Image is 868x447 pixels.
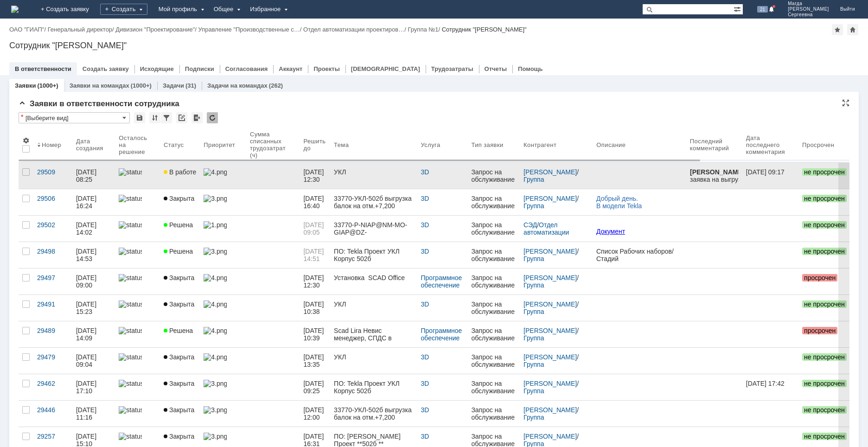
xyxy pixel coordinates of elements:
img: 3.png [204,433,227,440]
span: просрочен [802,274,837,281]
div: [DATE] 08:25 [76,168,98,183]
div: [DATE] 11:16 [76,406,98,421]
a: [DEMOGRAPHIC_DATA] [351,65,420,72]
a: ПО: Tekla Проект УКЛ Корпус 502б [330,374,417,400]
a: 29506 [33,189,72,215]
img: 4.png [204,353,227,361]
a: [DATE] 09:05 [300,216,330,242]
a: Перейти на домашнюю страницу [11,6,19,13]
a: Запрос на обслуживание [467,321,520,347]
a: [DATE] 12:00 [300,401,330,427]
span: Закрыта [164,406,194,414]
a: 3.png [200,189,246,215]
a: 3D [421,380,429,387]
a: [PERSON_NAME] [523,274,577,281]
a: Запрос на обслуживание [467,295,520,321]
div: Добавить в избранное [832,24,843,35]
div: [DATE] 09:17 [746,168,785,176]
a: [DATE] 17:10 [72,374,115,400]
div: Услуга [421,141,440,148]
span: [PERSON_NAME] [788,6,829,12]
a: 29498 [33,242,72,268]
a: не просрочен [798,295,851,321]
div: Статус [164,141,184,148]
a: [DATE] 14:09 [72,321,115,347]
a: не просрочен [798,401,851,427]
a: 4.png [200,321,246,347]
img: statusbar-100 (1).png [119,300,142,308]
th: Услуга [417,127,468,163]
div: 29509 [37,168,69,176]
span: [DATE] 10:39 [303,327,325,342]
div: [DATE] 17:10 [76,380,98,395]
a: 4.png [200,295,246,321]
div: Запрос на обслуживание [471,221,516,236]
div: Сортировка... [149,112,160,123]
a: не просрочен [798,374,851,400]
div: Дата последнего комментария [746,134,787,155]
div: ПО: Tekla Проект УКЛ Корпус 502б [334,248,413,262]
a: [DATE] 16:40 [300,189,330,215]
span: 21 [757,6,768,13]
span: [DATE] 13:35 [303,353,325,368]
div: [DATE] 16:24 [76,195,98,210]
a: 3.png [200,374,246,400]
a: 4.png [200,163,246,189]
a: просрочен [798,321,851,347]
div: [DATE] 15:23 [76,300,98,315]
span: Закрыта [164,380,194,387]
a: 3D [421,353,429,361]
img: 4.png [204,274,227,281]
div: [DATE] 14:53 [76,248,98,262]
span: не просрочен [802,168,847,176]
span: [DATE] 16:40 [303,195,325,210]
a: 29491 [33,295,72,321]
th: Дата последнего комментария [742,127,798,163]
a: [PERSON_NAME] [523,195,577,202]
a: statusbar-0 (1).png [115,268,160,294]
div: ПО: Tekla Проект УКЛ Корпус 502б [334,380,413,395]
img: 4.png [204,168,227,176]
a: 29446 [33,401,72,427]
span: Решена [164,221,193,229]
img: 3.png [204,195,227,202]
a: Помощь [518,65,542,72]
th: Приоритет [200,127,246,163]
a: В работе [160,163,200,189]
img: statusbar-0 (1).png [119,274,142,281]
span: Решена [164,327,193,334]
img: statusbar-100 (1).png [119,248,142,255]
a: [DATE] 14:02 [72,216,115,242]
div: 29446 [37,406,69,414]
a: Генеральный директор [48,26,112,33]
a: statusbar-100 (1).png [115,189,160,215]
a: [DATE] 12:30 [300,163,330,189]
a: Группа конструкторов №2 [523,255,579,270]
img: statusbar-100 (1).png [119,406,142,414]
a: Запрос на обслуживание [467,189,520,215]
a: Отчеты [485,65,507,72]
a: Подписки [185,65,214,72]
div: Контрагент [523,141,556,148]
th: Дата создания [72,127,115,163]
span: [DATE] 12:00 [303,406,325,421]
div: [DATE] 09:04 [76,353,98,368]
span: Магда [788,1,829,6]
a: 33770-УКЛ-502б выгрузка балок на отм.+7,200 [330,401,417,427]
div: / [48,26,116,33]
a: Закрыта [160,268,200,294]
a: [DATE] 09:25 [300,374,330,400]
span: Закрыта [164,274,194,281]
img: statusbar-100 (1).png [119,433,142,440]
div: Тип заявки [471,141,503,148]
a: не просрочен [798,348,851,374]
div: Запрос на обслуживание [471,327,516,342]
a: statusbar-100 (1).png [115,242,160,268]
div: [DATE] 14:02 [76,221,98,236]
a: Согласования [225,65,268,72]
a: [PERSON_NAME] [523,380,577,387]
div: 29462 [37,380,69,387]
th: Статус [160,127,200,163]
a: Проекты [313,65,339,72]
div: Тема [334,141,349,148]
